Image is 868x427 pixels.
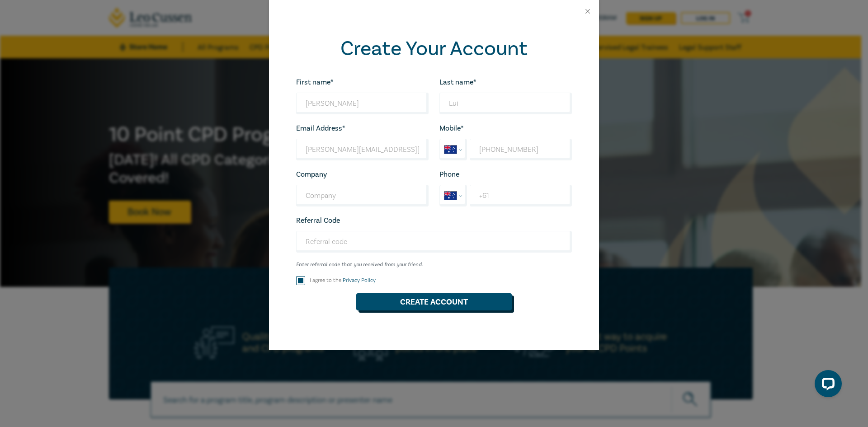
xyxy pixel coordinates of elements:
[439,170,459,178] label: Phone
[296,124,345,132] label: Email Address*
[470,139,572,160] input: Enter Mobile number
[439,124,464,132] label: Mobile*
[296,170,327,178] label: Company
[356,293,512,310] button: Create Account
[296,93,429,114] input: First name*
[439,78,476,86] label: Last name*
[470,185,572,206] input: Enter phone number
[296,139,429,160] input: Your email
[296,262,572,268] small: Enter referral code that you received from your friend.
[584,7,592,15] button: Close
[296,231,572,253] input: Referral code
[296,37,572,61] h2: Create Your Account
[296,185,429,206] input: Company
[343,277,376,284] a: Privacy Policy
[439,93,572,114] input: Last name*
[310,277,376,284] label: I agree to the
[296,78,334,86] label: First name*
[807,366,845,404] iframe: LiveChat chat widget
[296,216,340,225] label: Referral Code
